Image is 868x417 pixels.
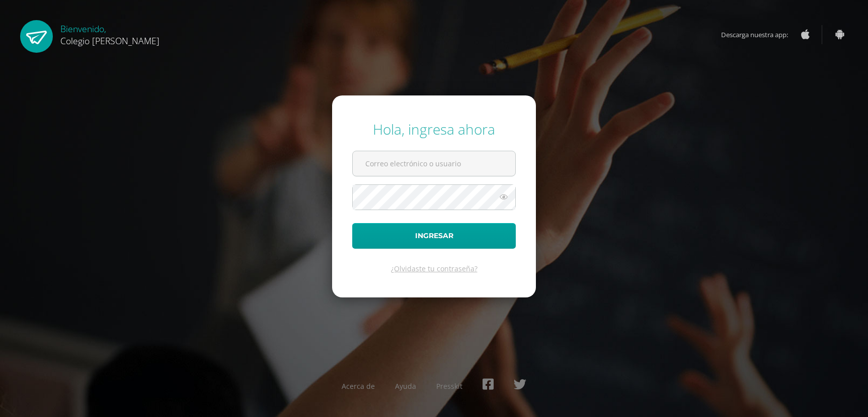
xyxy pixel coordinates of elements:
[391,264,478,273] a: ¿Olvidaste tu contraseña?
[721,25,798,44] span: Descarga nuestra app:
[353,151,515,176] input: Correo electrónico o usuario
[352,120,516,139] div: Hola, ingresa ahora
[60,20,160,47] div: Bienvenido,
[342,381,375,391] a: Acerca de
[436,381,462,391] a: Presskit
[60,35,160,47] span: Colegio [PERSON_NAME]
[395,381,416,391] a: Ayuda
[352,223,516,249] button: Ingresar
